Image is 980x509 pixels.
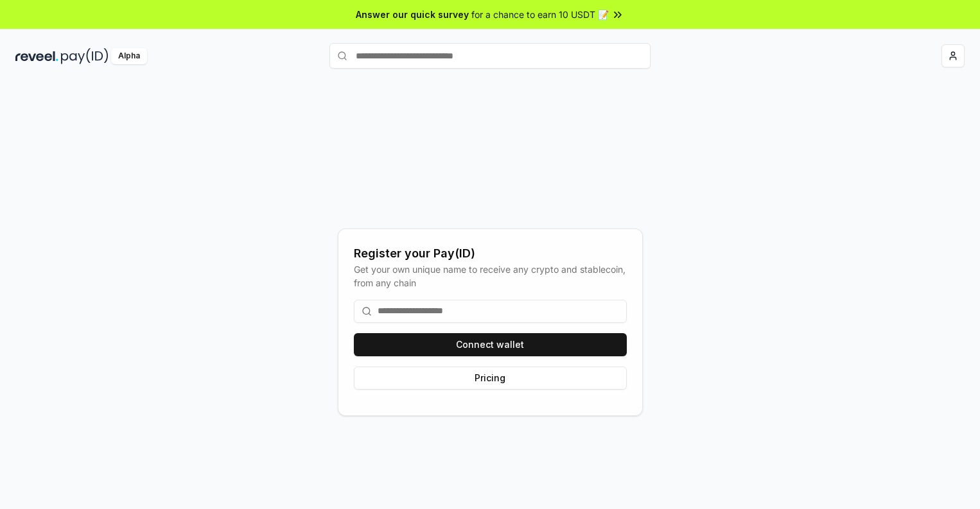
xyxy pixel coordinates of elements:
span: Answer our quick survey [356,8,469,21]
span: for a chance to earn 10 USDT 📝 [471,8,609,21]
button: Pricing [354,367,627,390]
img: pay_id [61,48,109,64]
div: Register your Pay(ID) [354,245,627,263]
div: Get your own unique name to receive any crypto and stablecoin, from any chain [354,263,627,289]
img: reveel_dark [15,48,58,64]
button: Connect wallet [354,333,627,356]
div: Alpha [111,48,147,64]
